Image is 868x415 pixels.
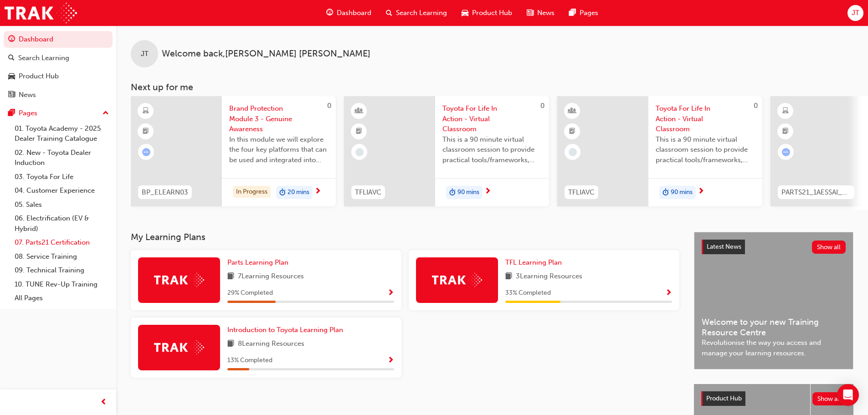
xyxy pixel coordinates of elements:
img: Trak [154,340,204,354]
span: BP_ELEARN03 [142,187,188,198]
span: guage-icon [326,7,333,19]
a: 09. Technical Training [11,263,113,277]
span: pages-icon [8,109,15,118]
span: Toyota For Life In Action - Virtual Classroom [656,103,755,134]
span: guage-icon [8,36,15,44]
span: Show Progress [387,357,394,365]
a: 03. Toyota For Life [11,170,113,184]
span: news-icon [8,91,15,99]
span: booktick-icon [782,126,789,138]
span: 90 mins [457,187,479,198]
button: DashboardSearch LearningProduct HubNews [4,29,113,105]
span: Welcome to your new Training Resource Centre [702,317,846,338]
span: up-icon [103,108,109,119]
a: car-iconProduct Hub [454,4,519,22]
span: learningRecordVerb_NONE-icon [355,148,364,156]
span: Dashboard [337,8,371,18]
a: Product HubShow all [701,391,846,406]
span: learningRecordVerb_ATTEMPT-icon [142,148,150,156]
button: JT [847,5,863,21]
span: 8 Learning Resources [238,338,304,350]
a: 08. Service Training [11,250,113,264]
span: 29 % Completed [227,288,273,298]
span: learningResourceType_ELEARNING-icon [143,105,149,117]
span: 3 Learning Resources [516,271,582,282]
button: Pages [4,105,113,122]
span: car-icon [8,72,15,81]
span: This is a 90 minute virtual classroom session to provide practical tools/frameworks, behaviours a... [656,134,755,165]
a: 0BP_ELEARN03Brand Protection Module 3 - Genuine AwarenessIn this module we will explore the four ... [131,96,336,206]
a: pages-iconPages [562,4,606,22]
span: Show Progress [387,289,394,297]
div: Open Intercom Messenger [837,384,859,406]
span: 0 [754,102,758,110]
span: learningResourceType_INSTRUCTOR_LED-icon [356,105,362,117]
a: 0TFLIAVCToyota For Life In Action - Virtual ClassroomThis is a 90 minute virtual classroom sessio... [557,96,762,206]
span: learningRecordVerb_ATTEMPT-icon [782,148,790,156]
img: Trak [432,273,482,287]
a: News [4,87,113,103]
span: 7 Learning Resources [238,271,304,282]
span: This is a 90 minute virtual classroom session to provide practical tools/frameworks, behaviours a... [442,134,542,165]
span: TFLIAVC [355,187,381,198]
span: Product Hub [706,395,742,402]
button: Show Progress [665,287,672,299]
a: news-iconNews [519,4,562,22]
button: Show all [812,392,847,405]
h3: Next up for me [116,82,868,92]
a: 07. Parts21 Certification [11,236,113,250]
a: Product Hub [4,68,113,85]
a: 01. Toyota Academy - 2025 Dealer Training Catalogue [11,122,113,146]
span: search-icon [8,54,15,62]
a: 02. New - Toyota Dealer Induction [11,146,113,170]
span: Revolutionise the way you access and manage your learning resources. [702,338,846,358]
span: 33 % Completed [505,288,551,298]
span: book-icon [227,271,234,282]
span: Search Learning [396,8,447,18]
a: Introduction to Toyota Learning Plan [227,325,347,335]
button: Show all [812,241,846,254]
span: In this module we will explore the four key platforms that can be used and integrated into your D... [229,134,329,165]
a: 0TFLIAVCToyota For Life In Action - Virtual ClassroomThis is a 90 minute virtual classroom sessio... [344,96,549,206]
div: Product Hub [19,71,59,82]
span: 0 [327,102,331,110]
span: car-icon [462,7,468,19]
span: 20 mins [288,187,309,198]
a: 04. Customer Experience [11,184,113,198]
img: Trak [5,3,77,23]
button: Show Progress [387,287,394,299]
a: Dashboard [4,31,113,48]
span: TFL Learning Plan [505,258,562,266]
a: Latest NewsShow all [702,240,846,254]
span: learningResourceType_ELEARNING-icon [782,105,789,117]
a: Search Learning [4,50,113,67]
div: News [19,90,36,100]
a: 10. TUNE Rev-Up Training [11,277,113,292]
span: booktick-icon [143,126,149,138]
span: news-icon [527,7,534,19]
div: In Progress [233,186,271,198]
span: duration-icon [663,187,669,199]
span: Product Hub [472,8,512,18]
h3: My Learning Plans [131,232,679,242]
span: pages-icon [569,7,576,19]
a: All Pages [11,291,113,305]
span: Introduction to Toyota Learning Plan [227,326,343,334]
span: JT [852,8,859,18]
span: book-icon [227,338,234,350]
span: duration-icon [279,187,286,199]
span: learningRecordVerb_NONE-icon [569,148,577,156]
button: Show Progress [387,355,394,366]
span: next-icon [314,188,321,196]
span: PARTS21_1AESSAI_0321_EL [781,187,851,198]
span: TFLIAVC [568,187,595,198]
span: Pages [580,8,598,18]
span: book-icon [505,271,512,282]
a: 05. Sales [11,198,113,212]
a: 06. Electrification (EV & Hybrid) [11,211,113,236]
span: Latest News [707,243,741,251]
span: 13 % Completed [227,355,272,366]
div: Search Learning [18,53,69,63]
span: Show Progress [665,289,672,297]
